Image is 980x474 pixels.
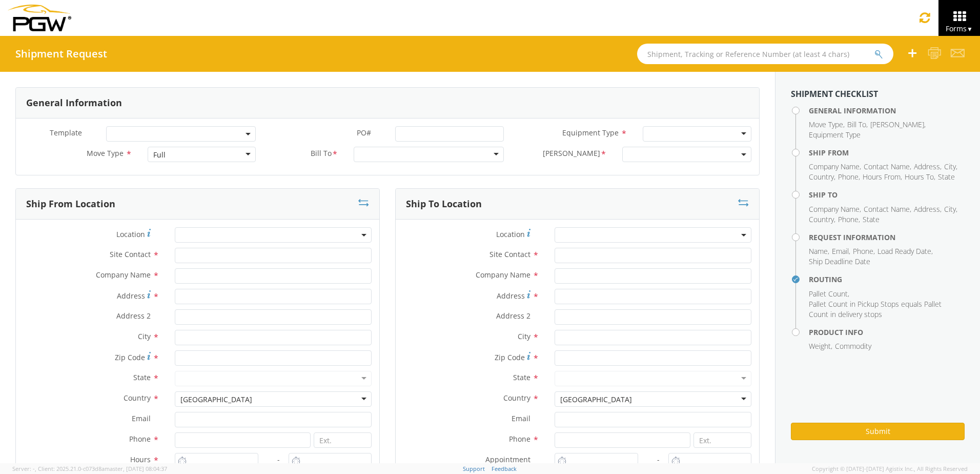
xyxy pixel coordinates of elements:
[311,148,332,160] span: Bill To
[864,204,910,214] span: Contact Name
[809,214,834,224] span: Country
[863,214,880,224] span: State
[838,172,860,182] li: ,
[847,120,868,130] li: ,
[518,331,530,341] span: City
[853,246,873,256] span: Phone
[809,162,861,172] li: ,
[116,311,151,321] span: Address 2
[180,394,252,405] div: [GEOGRAPHIC_DATA]
[809,341,831,351] span: Weight
[657,455,660,464] span: -
[12,465,36,472] span: Server: -
[809,341,832,351] li: ,
[133,372,151,382] span: State
[809,172,834,182] span: Country
[812,465,968,473] span: Copyright © [DATE]-[DATE] Agistix Inc., All Rights Reserved
[809,214,835,225] li: ,
[877,246,933,256] li: ,
[512,413,530,423] span: Email
[35,465,36,472] span: ,
[485,455,530,464] span: Appointment
[835,341,871,351] span: Commodity
[513,372,530,382] span: State
[15,48,107,60] h4: Shipment Request
[406,199,482,209] h3: Ship To Location
[791,423,965,440] button: Submit
[967,25,973,33] span: ▼
[809,328,965,336] h4: Product Info
[809,107,965,114] h4: General Information
[8,5,71,31] img: pgw-form-logo-1aaa8060b1cc70fad034.png
[905,172,935,182] li: ,
[115,352,145,362] span: Zip Code
[497,291,525,301] span: Address
[938,172,955,182] span: State
[495,352,525,362] span: Zip Code
[87,148,124,158] span: Move Type
[637,44,893,64] input: Shipment, Tracking or Reference Number (at least 4 chars)
[463,465,485,472] a: Support
[496,311,530,321] span: Address 2
[26,199,115,209] h3: Ship From Location
[914,162,940,171] span: Address
[863,172,902,182] li: ,
[543,148,600,160] span: Bill Code
[809,299,942,319] span: Pallet Count in Pickup Stops equals Pallet Count in delivery stops
[509,434,530,444] span: Phone
[153,150,166,160] div: Full
[870,120,924,129] span: [PERSON_NAME]
[130,455,151,464] span: Hours
[809,191,965,199] h4: Ship To
[357,128,371,137] span: PO#
[560,394,632,405] div: [GEOGRAPHIC_DATA]
[124,393,151,403] span: Country
[38,465,167,472] span: Client: 2025.21.0-c073d8a
[870,120,926,130] li: ,
[496,229,525,239] span: Location
[832,246,850,256] li: ,
[944,162,957,172] li: ,
[809,162,860,171] span: Company Name
[944,162,956,171] span: City
[791,88,878,100] strong: Shipment Checklist
[116,229,145,239] span: Location
[809,120,845,130] li: ,
[853,246,875,256] li: ,
[476,270,530,280] span: Company Name
[944,204,956,214] span: City
[847,120,866,129] span: Bill To
[809,120,843,129] span: Move Type
[809,149,965,156] h4: Ship From
[914,204,940,214] span: Address
[809,246,829,256] li: ,
[809,172,835,182] li: ,
[489,249,530,259] span: Site Contact
[905,172,934,182] span: Hours To
[809,289,849,299] li: ,
[693,432,751,448] input: Ext.
[809,233,965,241] h4: Request Information
[863,172,901,182] span: Hours From
[838,214,859,224] span: Phone
[832,246,849,256] span: Email
[50,128,82,137] span: Template
[809,130,861,140] span: Equipment Type
[809,275,965,283] h4: Routing
[838,214,860,225] li: ,
[809,289,848,299] span: Pallet Count
[809,204,860,214] span: Company Name
[105,465,167,472] span: master, [DATE] 08:04:37
[117,291,145,301] span: Address
[138,331,151,341] span: City
[492,465,517,472] a: Feedback
[503,393,530,403] span: Country
[864,204,911,214] li: ,
[129,434,151,444] span: Phone
[314,432,372,448] input: Ext.
[110,249,151,259] span: Site Contact
[562,128,619,137] span: Equipment Type
[877,246,931,256] span: Load Ready Date
[838,172,859,182] span: Phone
[96,270,151,280] span: Company Name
